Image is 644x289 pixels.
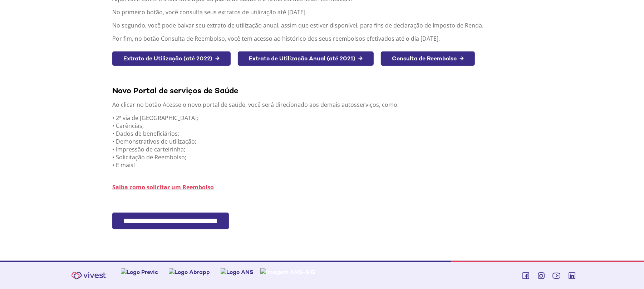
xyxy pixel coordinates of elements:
[112,85,537,95] div: Novo Portal de serviços de Saúde
[238,51,374,66] a: Extrato de Utilização Anual (até 2021) →
[112,213,537,247] section: <span lang="pt-BR" dir="ltr">FacPlanPortlet - SSO Fácil</span>
[112,183,214,191] a: Saiba como solicitar um Reembolso
[112,8,537,16] p: No primeiro botão, você consulta seus extratos de utilização até [DATE].
[112,114,537,169] p: • 2ª via de [GEOGRAPHIC_DATA]; • Carências; • Dados de beneficiários; • Demonstrativos de utiliza...
[67,268,110,284] img: Vivest
[112,101,537,109] p: Ao clicar no botão Acesse o novo portal de saúde, você será direcionado aos demais autosserviços,...
[121,268,158,276] img: Logo Previc
[112,35,537,43] p: Por fim, no botão Consulta de Reembolso, você tem acesso ao histórico dos seus reembolsos efetiva...
[381,51,475,66] a: Consulta de Reembolso →
[112,21,537,29] p: No segundo, você pode baixar seu extrato de utilização anual, assim que estiver disponível, para ...
[112,51,231,66] a: Extrato de Utilização (até 2022) →
[260,268,315,276] img: Imagem ANS-SIG
[169,268,210,276] img: Logo Abrapp
[221,268,254,276] img: Logo ANS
